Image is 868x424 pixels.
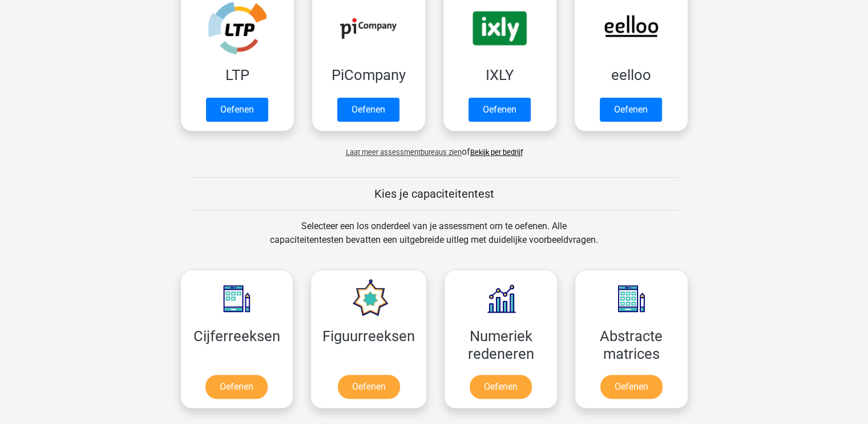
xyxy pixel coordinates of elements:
[191,187,678,201] h5: Kies je capaciteitentest
[337,98,399,122] a: Oefenen
[172,136,697,159] div: of
[469,98,531,122] a: Oefenen
[600,98,662,122] a: Oefenen
[206,98,268,122] a: Oefenen
[470,148,523,157] a: Bekijk per bedrijf
[600,375,663,399] a: Oefenen
[338,375,400,399] a: Oefenen
[205,375,268,399] a: Oefenen
[346,148,462,157] span: Laat meer assessmentbureaus zien
[470,375,532,399] a: Oefenen
[259,219,609,261] div: Selecteer een los onderdeel van je assessment om te oefenen. Alle capaciteitentesten bevatten een...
